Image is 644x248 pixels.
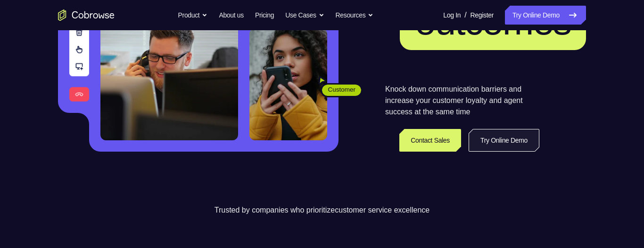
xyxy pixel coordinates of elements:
a: Try Online Demo [469,129,539,152]
a: Go to the home page [58,9,115,21]
img: A customer holding their phone [249,28,327,140]
a: Try Online Demo [505,6,586,25]
a: Contact Sales [399,129,461,152]
a: Log In [443,6,461,25]
a: About us [219,6,243,25]
p: Knock down communication barriers and increase your customer loyalty and agent success at the sam... [385,84,539,118]
span: / [464,9,466,21]
a: Pricing [255,6,274,25]
button: Resources [336,6,374,25]
button: Product [178,6,208,25]
button: Use Cases [285,6,324,25]
a: Register [471,6,494,25]
span: customer service excellence [335,206,429,214]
